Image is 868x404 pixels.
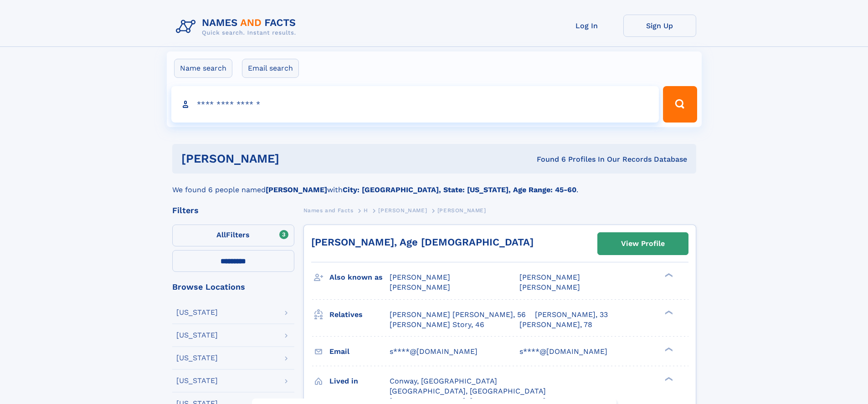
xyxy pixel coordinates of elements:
[550,15,623,37] a: Log In
[364,207,368,214] span: H
[519,273,580,281] span: [PERSON_NAME]
[621,233,665,254] div: View Profile
[390,310,526,320] a: [PERSON_NAME] [PERSON_NAME], 56
[176,377,218,384] div: [US_STATE]
[390,320,484,330] a: [PERSON_NAME] Story, 46
[663,346,673,352] div: ❯
[172,283,294,291] div: Browse Locations
[176,309,218,316] div: [US_STATE]
[176,354,218,362] div: [US_STATE]
[172,15,303,39] img: Logo Names and Facts
[663,376,673,382] div: ❯
[519,320,592,330] a: [PERSON_NAME], 78
[181,153,408,164] h1: [PERSON_NAME]
[535,310,608,320] a: [PERSON_NAME], 33
[390,387,546,395] span: [GEOGRAPHIC_DATA], [GEOGRAPHIC_DATA]
[329,373,390,389] h3: Lived in
[176,332,218,339] div: [US_STATE]
[343,185,576,194] b: City: [GEOGRAPHIC_DATA], State: [US_STATE], Age Range: 45-60
[171,86,659,123] input: search input
[378,205,427,216] a: [PERSON_NAME]
[242,59,299,78] label: Email search
[378,207,427,214] span: [PERSON_NAME]
[172,174,696,195] div: We found 6 people named with .
[663,272,673,278] div: ❯
[519,283,580,291] span: [PERSON_NAME]
[390,273,450,281] span: [PERSON_NAME]
[408,154,687,164] div: Found 6 Profiles In Our Records Database
[598,233,688,255] a: View Profile
[329,270,390,285] h3: Also known as
[172,206,294,215] div: Filters
[311,236,534,248] a: [PERSON_NAME], Age [DEMOGRAPHIC_DATA]
[329,344,390,359] h3: Email
[663,309,673,315] div: ❯
[663,86,697,123] button: Search Button
[172,225,294,246] label: Filters
[390,377,497,385] span: Conway, [GEOGRAPHIC_DATA]
[437,207,486,214] span: [PERSON_NAME]
[303,205,354,216] a: Names and Facts
[329,307,390,322] h3: Relatives
[266,185,327,194] b: [PERSON_NAME]
[364,205,368,216] a: H
[174,59,232,78] label: Name search
[390,283,450,291] span: [PERSON_NAME]
[623,15,696,37] a: Sign Up
[216,230,226,239] span: All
